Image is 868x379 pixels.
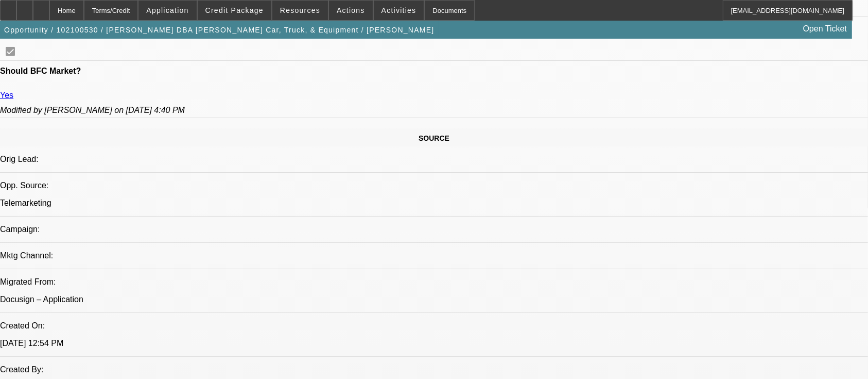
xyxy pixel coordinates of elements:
button: Resources [272,1,328,20]
span: Credit Package [205,6,264,14]
span: Application [146,6,188,14]
span: Opportunity / 102100530 / [PERSON_NAME] DBA [PERSON_NAME] Car, Truck, & Equipment / [PERSON_NAME] [4,26,435,34]
button: Activities [374,1,424,20]
a: Open Ticket [799,20,851,38]
button: Actions [329,1,373,20]
span: Resources [280,6,320,14]
span: SOURCE [419,134,449,142]
button: Credit Package [198,1,271,20]
span: Actions [337,6,365,14]
span: Activities [381,6,416,14]
button: Application [138,1,196,20]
